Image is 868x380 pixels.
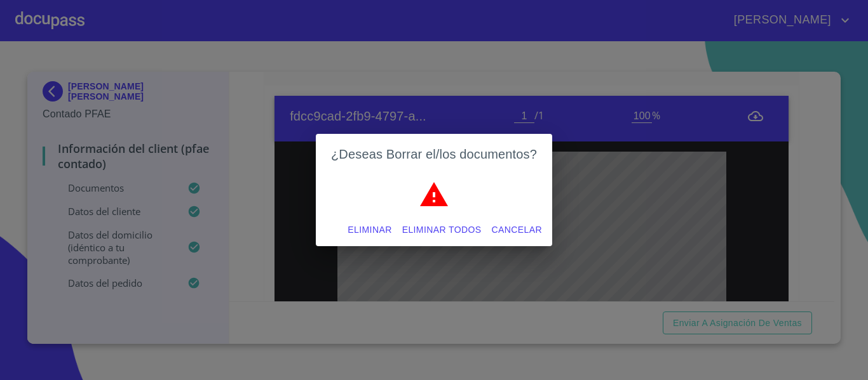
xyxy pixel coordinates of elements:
[331,144,537,164] h2: ¿Deseas Borrar el/los documentos?
[342,218,397,242] button: Eliminar
[397,218,487,242] button: Eliminar todos
[487,218,547,242] button: Cancelar
[348,222,391,238] span: Eliminar
[402,222,482,238] span: Eliminar todos
[492,222,542,238] span: Cancelar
